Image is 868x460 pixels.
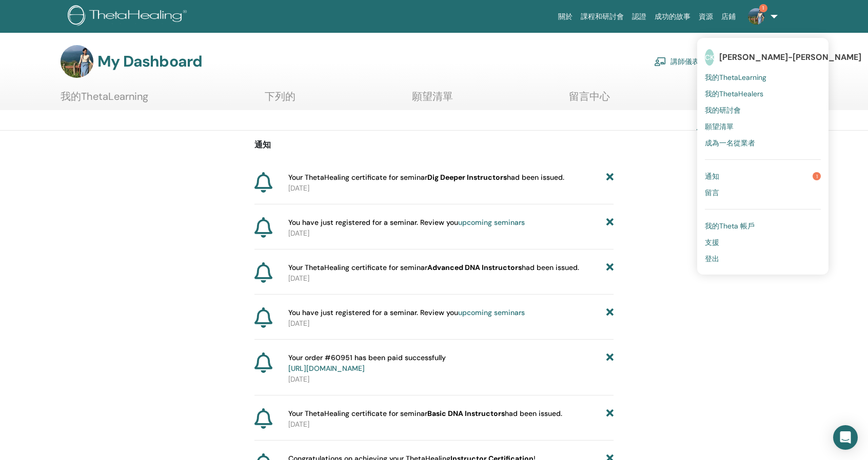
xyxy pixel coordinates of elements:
[581,12,624,20] font: 課程和研討會
[705,184,821,201] a: 留言
[705,46,821,69] a: CK[PERSON_NAME]-[PERSON_NAME]
[705,118,821,135] a: 願望清單
[721,12,736,20] font: 店鋪
[427,263,522,272] font: Advanced DNA Instructors
[628,7,650,26] a: 認證
[632,12,646,20] font: 認證
[68,5,190,28] img: logo.png
[670,57,706,67] font: 講師儀表板
[695,7,717,26] a: 資源
[427,409,505,418] font: Basic DNA Instructors
[265,90,295,110] a: 下列的
[577,7,628,26] a: 課程和研討會
[705,53,714,62] font: CK
[569,90,610,110] a: 留言中心
[705,234,821,250] a: 支援
[816,173,818,180] font: 1
[705,188,719,197] font: 留言
[705,218,821,234] a: 我的Theta 帳戶
[705,221,755,231] font: 我的Theta 帳戶
[265,90,295,103] font: 下列的
[705,238,719,247] font: 支援
[288,308,458,317] font: You have just registered for a seminar. Review you
[705,89,763,98] font: 我的ThetaHealers
[412,90,453,103] font: 願望清單
[719,52,861,62] font: [PERSON_NAME]-[PERSON_NAME]
[705,69,821,86] a: 我的ThetaLearning
[412,90,453,110] a: 願望清單
[705,73,766,82] font: 我的ThetaLearning
[554,7,577,26] a: 關於
[705,254,719,263] font: 登出
[699,12,713,20] font: 資源
[558,12,573,20] font: 關於
[654,50,706,73] a: 講師儀表板
[288,173,427,182] font: Your ThetaHealing certificate for seminar
[505,409,562,418] font: had been issued.
[288,364,365,373] a: [URL][DOMAIN_NAME]
[288,183,309,193] font: [DATE]
[507,173,564,182] font: had been issued.
[655,12,691,20] font: 成功的故事
[705,250,821,267] a: 登出
[61,45,93,78] img: default.jpg
[97,51,202,71] font: My Dashboard
[833,425,858,450] div: Open Intercom Messenger
[748,8,764,25] img: default.jpg
[705,172,719,181] font: 通知
[288,228,309,238] font: [DATE]
[705,135,821,151] a: 成為一名從業者
[717,7,740,26] a: 店鋪
[650,7,695,26] a: 成功的故事
[654,57,666,66] img: chalkboard-teacher.svg
[458,308,525,317] a: upcoming seminars
[288,420,309,429] font: [DATE]
[288,319,309,328] font: [DATE]
[705,86,821,102] a: 我的ThetaHealers
[288,374,309,384] font: [DATE]
[458,218,525,227] a: upcoming seminars
[288,263,427,272] font: Your ThetaHealing certificate for seminar
[705,102,821,118] a: 我的研討會
[288,409,427,418] font: Your ThetaHealing certificate for seminar
[705,168,821,184] a: 通知1
[705,106,741,115] font: 我的研討會
[61,90,148,110] a: 我的ThetaLearning
[697,38,828,275] ul: 1
[705,122,734,131] font: 願望清單
[762,5,764,11] font: 1
[288,274,309,283] font: [DATE]
[288,218,458,227] font: You have just registered for a seminar. Review you
[288,353,446,362] font: Your order #60951 has been paid successfully
[705,138,755,148] font: 成為一名從業者
[254,139,271,150] font: 通知
[522,263,579,272] font: had been issued.
[569,90,610,103] font: 留言中心
[427,173,507,182] font: Dig Deeper Instructors
[61,90,148,103] font: 我的ThetaLearning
